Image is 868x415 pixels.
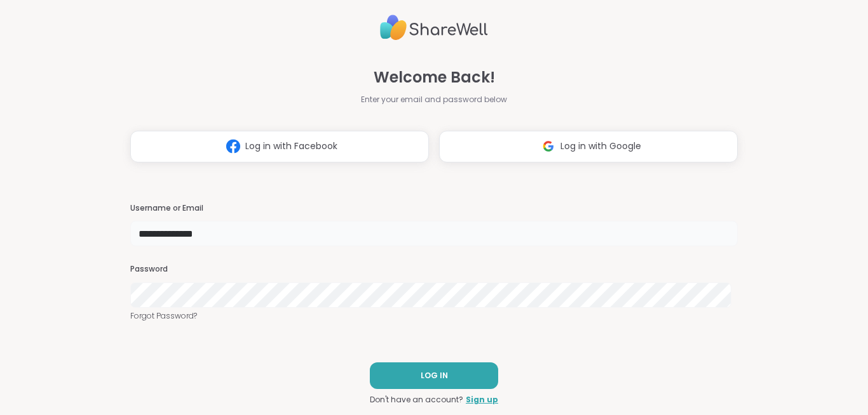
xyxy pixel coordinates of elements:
a: Forgot Password? [130,310,738,322]
span: Don't have an account? [370,394,463,405]
h3: Password [130,264,738,275]
a: Sign up [466,394,498,405]
span: LOG IN [421,370,448,381]
button: LOG IN [370,362,498,389]
button: Log in with Google [439,131,738,162]
button: Log in with Facebook [130,131,429,162]
span: Log in with Facebook [245,140,337,153]
h3: Username or Email [130,203,738,214]
span: Log in with Google [560,140,641,153]
span: Welcome Back! [374,66,495,89]
img: ShareWell Logomark [221,135,245,158]
span: Enter your email and password below [361,94,507,105]
img: ShareWell Logomark [536,135,560,158]
img: ShareWell Logo [380,10,488,46]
